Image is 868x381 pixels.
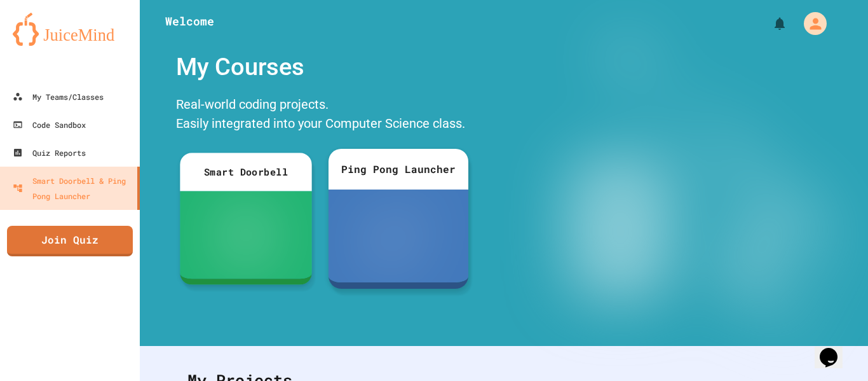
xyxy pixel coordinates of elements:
[170,92,475,139] div: Real-world coding projects. Easily integrated into your Computer Science class.
[7,226,133,256] a: Join Quiz
[13,13,127,46] img: logo-orange.svg
[815,330,855,368] iframe: chat widget
[13,145,86,160] div: Quiz Reports
[13,173,132,204] div: Smart Doorbell & Ping Pong Launcher
[329,149,468,190] div: Ping Pong Launcher
[170,43,475,92] div: My Courses
[13,117,86,132] div: Code Sandbox
[180,153,312,191] div: Smart Doorbell
[790,9,830,38] div: My Account
[370,211,426,261] img: ppl-with-ball.png
[13,89,104,104] div: My Teams/Classes
[749,13,790,34] div: My Notifications
[229,211,263,259] img: sdb-white.svg
[515,43,856,333] img: banner-image-my-projects.png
